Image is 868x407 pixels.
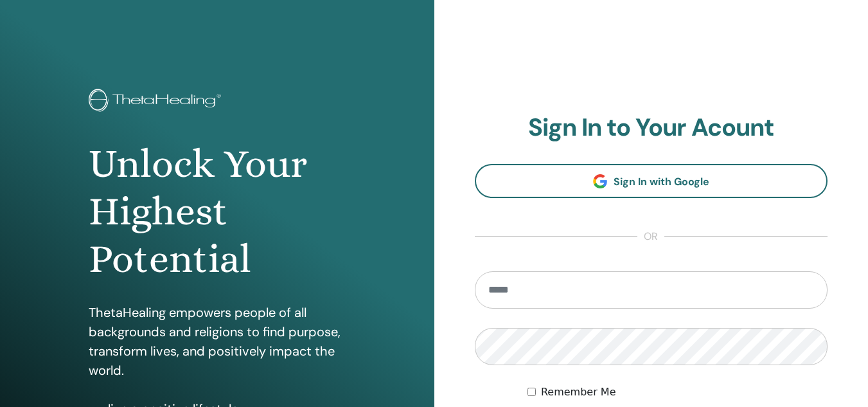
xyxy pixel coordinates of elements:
h2: Sign In to Your Acount [475,113,828,143]
span: or [637,229,664,244]
p: ThetaHealing empowers people of all backgrounds and religions to find purpose, transform lives, a... [89,303,346,380]
span: Sign In with Google [614,175,709,188]
h1: Unlock Your Highest Potential [89,140,346,284]
label: Remember Me [541,384,616,400]
div: Keep me authenticated indefinitely or until I manually logout [527,384,828,400]
a: Sign In with Google [475,164,828,198]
